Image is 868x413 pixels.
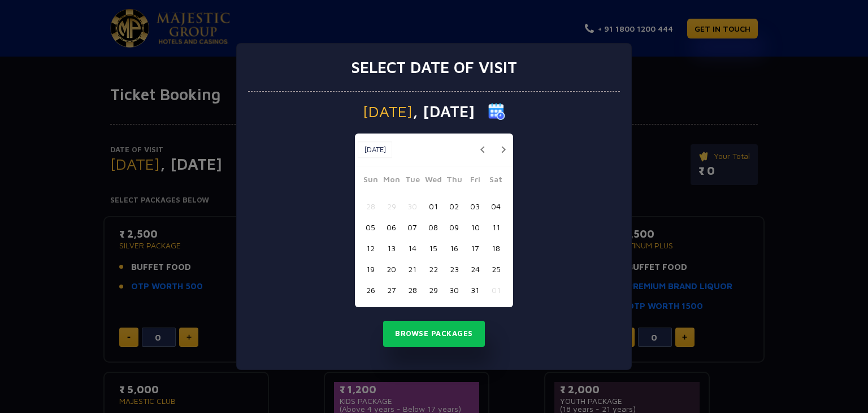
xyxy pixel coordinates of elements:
button: 08 [423,217,444,238]
button: 06 [381,217,402,238]
span: Mon [381,173,402,189]
button: 01 [485,279,506,300]
button: Browse Packages [383,321,485,347]
h3: Select date of visit [351,58,517,77]
button: 28 [360,196,381,217]
button: 16 [444,238,465,259]
button: 18 [485,238,506,259]
button: [DATE] [358,141,392,158]
button: 14 [402,238,423,259]
span: Wed [423,173,444,189]
button: 23 [444,259,465,279]
span: , [DATE] [413,104,475,119]
button: 22 [423,259,444,279]
button: 04 [485,196,506,217]
button: 19 [360,259,381,279]
img: calender icon [488,103,505,120]
button: 10 [465,217,485,238]
button: 26 [360,279,381,300]
span: [DATE] [363,104,413,119]
button: 02 [444,196,465,217]
button: 07 [402,217,423,238]
span: Fri [465,173,485,189]
button: 05 [360,217,381,238]
button: 28 [402,279,423,300]
button: 17 [465,238,485,259]
span: Tue [402,173,423,189]
button: 29 [423,279,444,300]
button: 31 [465,279,485,300]
button: 13 [381,238,402,259]
button: 11 [485,217,506,238]
button: 09 [444,217,465,238]
button: 30 [402,196,423,217]
button: 21 [402,259,423,279]
button: 15 [423,238,444,259]
button: 27 [381,279,402,300]
button: 20 [381,259,402,279]
button: 24 [465,259,485,279]
button: 12 [360,238,381,259]
button: 30 [444,279,465,300]
button: 25 [485,259,506,279]
span: Sat [485,173,506,189]
button: 03 [465,196,485,217]
span: Thu [444,173,465,189]
button: 01 [423,196,444,217]
button: 29 [381,196,402,217]
span: Sun [360,173,381,189]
